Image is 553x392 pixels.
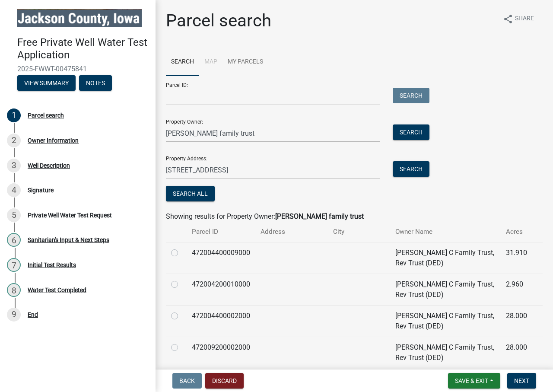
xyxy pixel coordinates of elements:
[28,163,70,169] div: Well Description
[390,222,501,242] th: Owner Name
[17,75,76,91] button: View Summary
[166,211,543,222] div: Showing results for Property Owner:
[28,262,76,268] div: Initial Test Results
[187,274,255,305] td: 472004200010000
[501,222,532,242] th: Acres
[7,183,21,197] div: 4
[7,258,21,272] div: 7
[7,283,21,297] div: 8
[187,222,255,242] th: Parcel ID
[393,88,429,103] button: Search
[455,377,488,384] span: Save & Exit
[187,305,255,337] td: 472004400002000
[393,124,429,140] button: Search
[7,159,21,172] div: 3
[496,10,541,27] button: shareShare
[328,222,390,242] th: City
[166,10,271,31] h1: Parcel search
[17,80,76,87] wm-modal-confirm: Summary
[17,36,149,61] h4: Free Private Well Water Test Application
[166,186,215,201] button: Search All
[28,237,109,243] div: Sanitarian's Input & Next Steps
[17,9,142,27] img: Jackson County, Iowa
[187,242,255,274] td: 472004400009000
[28,212,112,218] div: Private Well Water Test Request
[17,65,138,73] span: 2025-FWWT-00475841
[28,312,38,318] div: End
[205,373,244,389] button: Discard
[390,242,501,274] td: [PERSON_NAME] C Family Trust, Rev Trust (DED)
[28,287,86,293] div: Water Test Completed
[7,233,21,247] div: 6
[448,373,500,389] button: Save & Exit
[79,80,112,87] wm-modal-confirm: Notes
[390,337,501,368] td: [PERSON_NAME] C Family Trust, Rev Trust (DED)
[7,308,21,322] div: 9
[7,208,21,222] div: 5
[515,14,534,24] span: Share
[222,48,268,76] a: My Parcels
[503,14,513,24] i: share
[172,373,202,389] button: Back
[166,48,199,76] a: Search
[501,305,532,337] td: 28.000
[179,377,195,384] span: Back
[275,212,364,220] strong: [PERSON_NAME] family trust
[79,75,112,91] button: Notes
[501,337,532,368] td: 28.000
[501,242,532,274] td: 31.910
[255,222,328,242] th: Address
[28,137,79,143] div: Owner Information
[7,108,21,122] div: 1
[390,274,501,305] td: [PERSON_NAME] C Family Trust, Rev Trust (DED)
[187,337,255,368] td: 472009200002000
[507,373,536,389] button: Next
[501,274,532,305] td: 2.960
[390,305,501,337] td: [PERSON_NAME] C Family Trust, Rev Trust (DED)
[28,187,54,193] div: Signature
[7,134,21,147] div: 2
[393,161,429,177] button: Search
[28,112,64,118] div: Parcel search
[514,377,529,384] span: Next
